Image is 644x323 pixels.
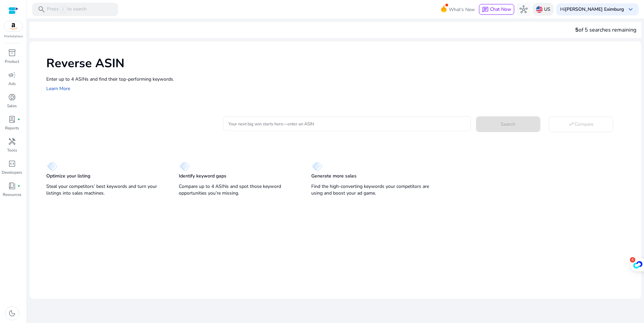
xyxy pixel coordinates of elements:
[479,4,514,15] button: chatChat Now
[47,6,87,13] p: Press to search
[575,26,579,34] span: 5
[60,6,66,13] span: /
[46,173,90,179] p: Optimize your listing
[179,183,298,197] p: Compare up to 4 ASINs and spot those keyword opportunities you’re missing.
[46,85,70,92] a: Learn More
[7,147,17,153] p: Tools
[179,162,190,171] img: diamond.svg
[4,34,23,39] p: Marketplace
[8,309,16,317] span: dark_mode
[5,58,19,65] p: Product
[8,71,16,79] span: campaign
[8,182,16,190] span: book_4
[5,125,19,131] p: Reports
[7,103,17,109] p: Sales
[311,183,430,197] p: Find the high-converting keywords your competitors are using and boost your ad game.
[17,118,20,121] span: fiber_manual_record
[38,5,46,13] span: search
[536,6,543,13] img: us.svg
[311,162,322,171] img: diamond.svg
[46,76,635,83] p: Enter up to 4 ASINs and find their top-performing keywords.
[3,192,21,198] p: Resources
[544,3,550,15] p: US
[490,6,511,12] span: Chat Now
[8,160,16,168] span: code_blocks
[311,173,357,179] p: Generate more sales
[8,49,16,57] span: inventory_2
[179,173,226,179] p: Identify keyword gaps
[565,6,624,12] b: [PERSON_NAME] Eximburg
[449,4,475,15] span: What's New
[8,81,16,87] p: Ads
[8,137,16,146] span: handyman
[8,93,16,101] span: donut_small
[627,5,635,13] span: keyboard_arrow_down
[4,21,22,31] img: amazon.svg
[575,26,636,34] div: of 5 searches remaining
[2,169,22,175] p: Developers
[46,162,57,171] img: diamond.svg
[8,115,16,123] span: lab_profile
[46,56,635,71] h1: Reverse ASIN
[560,7,624,12] p: Hi
[46,183,165,197] p: Steal your competitors’ best keywords and turn your listings into sales machines.
[482,6,489,13] span: chat
[517,3,530,16] button: hub
[520,5,528,13] span: hub
[17,185,20,187] span: fiber_manual_record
